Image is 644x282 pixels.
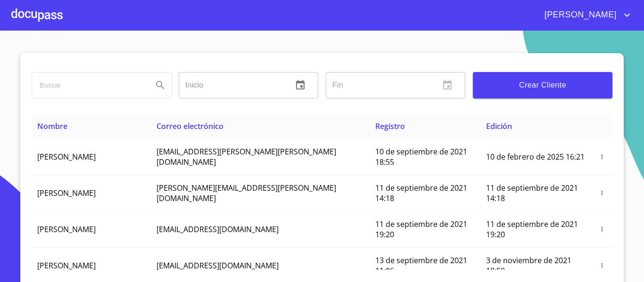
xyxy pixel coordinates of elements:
[537,8,633,23] button: account of current user
[486,121,512,131] span: Edición
[486,183,578,203] span: 11 de septiembre de 2021 14:18
[375,121,405,131] span: Registro
[375,146,467,167] span: 10 de septiembre de 2021 18:55
[37,260,96,271] span: [PERSON_NAME]
[537,8,621,23] span: [PERSON_NAME]
[157,224,279,234] span: [EMAIL_ADDRESS][DOMAIN_NAME]
[375,219,467,240] span: 11 de septiembre de 2021 19:20
[486,219,578,240] span: 11 de septiembre de 2021 19:20
[375,255,467,276] span: 13 de septiembre de 2021 11:06
[157,121,223,131] span: Correo electrónico
[157,146,336,167] span: [EMAIL_ADDRESS][PERSON_NAME][PERSON_NAME][DOMAIN_NAME]
[157,183,336,203] span: [PERSON_NAME][EMAIL_ADDRESS][PERSON_NAME][DOMAIN_NAME]
[480,79,605,92] span: Crear Cliente
[32,73,145,98] input: search
[37,188,96,198] span: [PERSON_NAME]
[37,224,96,234] span: [PERSON_NAME]
[37,152,96,162] span: [PERSON_NAME]
[157,260,279,271] span: [EMAIL_ADDRESS][DOMAIN_NAME]
[473,72,612,98] button: Crear Cliente
[486,255,571,276] span: 3 de noviembre de 2021 18:59
[486,152,585,162] span: 10 de febrero de 2025 16:21
[37,121,67,131] span: Nombre
[149,74,172,97] button: Search
[375,183,467,203] span: 11 de septiembre de 2021 14:18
